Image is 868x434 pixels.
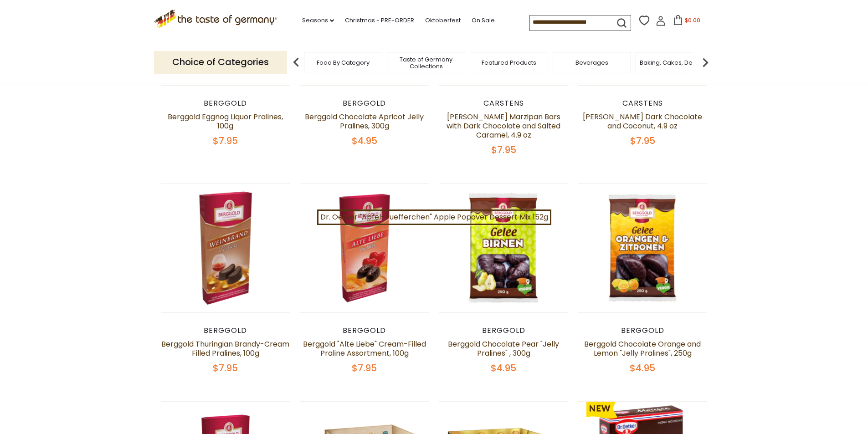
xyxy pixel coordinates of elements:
div: Berggold [300,99,430,108]
a: Berggold Chocolate Apricot Jelly Pralines, 300g [305,112,424,131]
div: Berggold [578,326,708,335]
a: [PERSON_NAME] Dark Chocolate and Coconut, 4.9 oz [583,112,702,131]
div: Berggold [439,326,569,335]
span: $7.95 [352,362,377,374]
div: Carstens [439,99,569,108]
a: Christmas - PRE-ORDER [345,15,414,26]
a: Featured Products [482,59,536,66]
div: Berggold [161,326,291,335]
span: $4.95 [352,134,377,147]
span: $7.95 [491,143,516,156]
span: $0.00 [685,16,700,24]
img: Berggold Thuringian Brandy-Cream Filled Pralines, 100g [161,184,290,312]
img: previous arrow [287,53,305,71]
img: Berggold Chocolate Pear "Jelly Pralines" , 300g [439,184,568,312]
span: $7.95 [213,134,238,147]
a: Beverages [575,59,608,66]
img: next arrow [696,53,714,71]
img: Berggold Chocolate Orange and Lemon "Jelly Pralines", 250g [578,184,707,312]
button: $0.00 [668,15,706,29]
span: $7.95 [630,134,655,147]
a: Seasons [302,15,334,26]
a: Berggold Thuringian Brandy-Cream Filled Pralines, 100g [161,339,289,358]
a: [PERSON_NAME] Marzipan Bars with Dark Chocolate and Salted Caramel, 4.9 oz [447,112,560,140]
a: Dr. Oetker "Apfel-Puefferchen" Apple Popover Dessert Mix 152g [317,209,551,225]
span: $4.95 [630,362,655,374]
div: Berggold [161,99,291,108]
div: Carstens [578,99,708,108]
a: Taste of Germany Collections [390,56,462,70]
a: Berggold Chocolate Orange and Lemon "Jelly Pralines", 250g [584,339,701,358]
a: Berggold "Alte Liebe" Cream-Filled Praline Assortment, 100g [303,339,426,358]
span: $7.95 [213,362,238,374]
a: On Sale [472,15,495,26]
p: Choice of Categories [154,51,287,73]
a: Oktoberfest [425,15,461,26]
a: Food By Category [317,59,370,66]
a: Berggold Eggnog Liquor Pralines, 100g [168,112,283,131]
a: Baking, Cakes, Desserts [640,59,710,66]
span: $4.95 [491,362,516,374]
a: Berggold Chocolate Pear "Jelly Pralines" , 300g [448,339,559,358]
img: Berggold "Alte Liebe" Cream-Filled Praline Assortment, 100g [300,184,429,312]
div: Berggold [300,326,430,335]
